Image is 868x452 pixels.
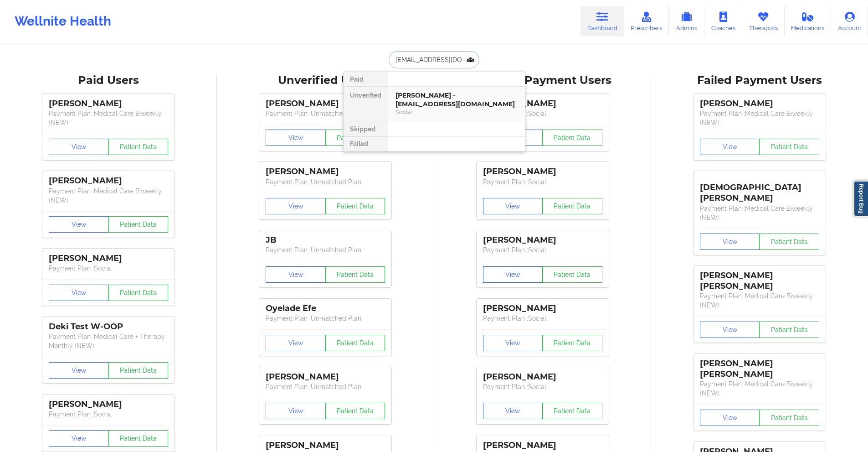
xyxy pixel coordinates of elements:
button: View [266,335,326,351]
button: View [266,403,326,419]
button: View [266,266,326,283]
button: View [266,198,326,214]
button: Patient Data [759,234,819,250]
div: [PERSON_NAME] [483,440,602,451]
button: Patient Data [108,216,169,233]
div: [PERSON_NAME] [700,99,819,109]
div: [PERSON_NAME] - [EMAIL_ADDRESS][DOMAIN_NAME] [395,91,518,108]
a: Admins [669,6,704,36]
button: View [49,216,109,233]
button: View [49,285,109,301]
button: View [49,139,109,155]
a: Report Bug [853,181,868,217]
button: Patient Data [759,322,819,338]
button: Patient Data [108,430,169,447]
div: Failed Payment Users [657,73,862,88]
div: [PERSON_NAME] [49,176,168,186]
div: Unverified [344,87,388,122]
button: Patient Data [759,139,819,155]
div: Paid Users [6,73,211,88]
button: View [49,430,109,447]
button: View [49,362,109,379]
div: [PERSON_NAME] [483,235,602,245]
button: Patient Data [108,139,169,155]
p: Payment Plan : Unmatched Plan [266,109,385,118]
button: Patient Data [325,130,385,146]
div: Social [395,108,518,116]
p: Payment Plan : Unmatched Plan [266,177,385,187]
button: View [483,266,543,283]
p: Payment Plan : Social [49,410,168,419]
button: View [483,403,543,419]
button: Patient Data [325,335,385,351]
div: Paid [344,72,388,87]
p: Payment Plan : Unmatched Plan [266,382,385,391]
div: JB [266,235,385,245]
button: View [483,198,543,214]
div: Failed [344,137,388,151]
p: Payment Plan : Social [483,177,602,187]
div: [PERSON_NAME] [483,99,602,109]
a: Therapists [742,6,785,36]
button: Patient Data [325,403,385,419]
p: Payment Plan : Unmatched Plan [266,245,385,255]
p: Payment Plan : Medical Care + Therapy Monthly (NEW) [49,332,168,350]
button: View [700,322,760,338]
button: Patient Data [542,130,602,146]
button: View [483,335,543,351]
div: Oyelade Efe [266,303,385,314]
p: Payment Plan : Unmatched Plan [266,314,385,323]
div: [PERSON_NAME] [49,399,168,410]
div: [PERSON_NAME] [266,440,385,451]
button: View [700,410,760,426]
button: Patient Data [542,266,602,283]
button: Patient Data [325,266,385,283]
button: Patient Data [759,410,819,426]
div: Skipped [344,122,388,137]
div: [PERSON_NAME] [PERSON_NAME] [700,270,819,291]
div: [PERSON_NAME] [266,166,385,177]
div: [PERSON_NAME] [49,99,168,109]
p: Payment Plan : Medical Care Biweekly (NEW) [49,187,168,205]
p: Payment Plan : Social [483,245,602,255]
div: [DEMOGRAPHIC_DATA][PERSON_NAME] [700,176,819,203]
button: Patient Data [542,198,602,214]
p: Payment Plan : Social [483,109,602,118]
div: Deki Test W-OOP [49,322,168,332]
button: Patient Data [108,285,169,301]
button: Patient Data [325,198,385,214]
a: Coaches [704,6,742,36]
p: Payment Plan : Medical Care Biweekly (NEW) [700,204,819,222]
p: Payment Plan : Social [49,264,168,273]
div: [PERSON_NAME] [483,372,602,382]
a: Dashboard [580,6,624,36]
button: Patient Data [542,403,602,419]
a: Medications [785,6,832,36]
p: Payment Plan : Medical Care Biweekly (NEW) [49,109,168,127]
div: [PERSON_NAME] [483,303,602,314]
div: Unverified Users [223,73,427,88]
div: [PERSON_NAME] [49,253,168,264]
button: Patient Data [108,362,169,379]
div: [PERSON_NAME] [266,372,385,382]
a: Account [831,6,868,36]
p: Payment Plan : Medical Care Biweekly (NEW) [700,379,819,398]
button: View [700,234,760,250]
button: View [266,130,326,146]
div: [PERSON_NAME] [483,166,602,177]
p: Payment Plan : Medical Care Biweekly (NEW) [700,109,819,127]
div: [PERSON_NAME] [PERSON_NAME] [700,358,819,379]
a: Prescribers [624,6,669,36]
div: Skipped Payment Users [441,73,645,88]
button: View [700,139,760,155]
p: Payment Plan : Social [483,382,602,391]
p: Payment Plan : Medical Care Biweekly (NEW) [700,291,819,310]
button: Patient Data [542,335,602,351]
p: Payment Plan : Social [483,314,602,323]
div: [PERSON_NAME] [266,99,385,109]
